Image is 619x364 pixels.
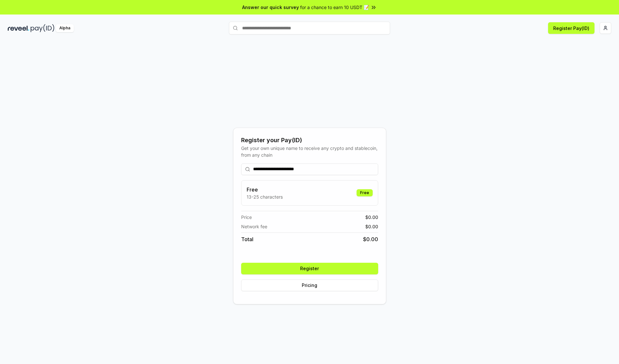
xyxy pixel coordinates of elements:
[365,223,378,230] span: $ 0.00
[242,4,299,11] span: Answer our quick survey
[247,193,283,200] p: 13-25 characters
[241,263,378,274] button: Register
[357,189,373,196] div: Free
[548,22,594,34] button: Register Pay(ID)
[31,24,54,32] img: pay_id
[241,235,253,243] span: Total
[241,145,378,158] div: Get your own unique name to receive any crypto and stablecoin, from any chain
[247,186,283,193] h3: Free
[241,214,252,221] span: Price
[241,280,378,291] button: Pricing
[241,223,267,230] span: Network fee
[365,214,378,221] span: $ 0.00
[8,24,29,32] img: reveel_dark
[363,235,378,243] span: $ 0.00
[300,4,369,11] span: for a chance to earn 10 USDT 📝
[241,136,378,145] div: Register your Pay(ID)
[56,24,74,32] div: Alpha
